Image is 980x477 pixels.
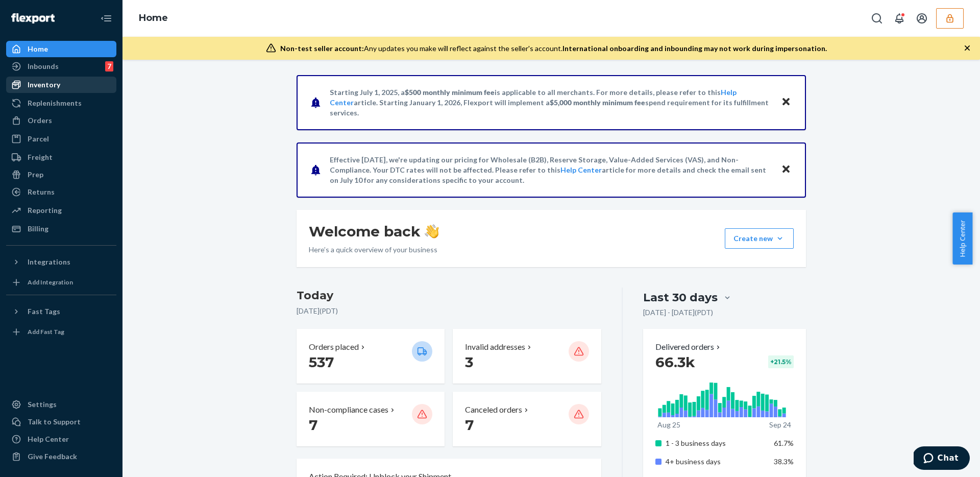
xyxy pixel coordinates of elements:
span: $5,000 monthly minimum fee [550,98,645,107]
span: 7 [309,416,317,434]
p: Aug 25 [657,420,680,430]
div: Inventory [28,80,60,90]
p: Here’s a quick overview of your business [309,245,439,255]
button: Close [779,95,793,110]
span: 537 [309,353,334,371]
div: Returns [28,187,55,197]
a: Inbounds7 [6,58,116,75]
button: Close Navigation [96,8,116,29]
button: Talk to Support [6,414,116,430]
a: Freight [6,149,116,165]
p: [DATE] ( PDT ) [297,306,601,316]
a: Help Center [560,165,602,174]
a: Add Integration [6,274,116,291]
h3: Today [297,288,601,304]
button: Open account menu [912,8,932,29]
a: Reporting [6,202,116,219]
a: Add Fast Tag [6,324,116,340]
button: Close [779,162,793,177]
div: Last 30 days [643,290,718,305]
div: Fast Tags [28,306,60,317]
div: Talk to Support [28,417,81,427]
a: Inventory [6,77,116,93]
button: Orders placed 537 [297,329,445,384]
div: Freight [28,152,53,162]
button: Help Center [952,212,972,265]
span: 66.3k [655,353,695,371]
div: Any updates you make will reflect against the seller's account. [280,43,827,54]
a: Parcel [6,131,116,147]
div: Home [28,44,48,54]
button: Canceled orders 7 [453,392,601,446]
p: Orders placed [309,341,359,353]
p: Starting July 1, 2025, a is applicable to all merchants. For more details, please refer to this a... [330,87,771,118]
div: Add Integration [28,278,73,287]
span: $500 monthly minimum fee [405,88,495,97]
div: Reporting [28,205,62,216]
img: Flexport logo [11,13,55,23]
a: Home [139,12,168,23]
div: Orders [28,115,52,126]
div: + 21.5 % [768,355,794,368]
p: Effective [DATE], we're updating our pricing for Wholesale (B2B), Reserve Storage, Value-Added Se... [330,155,771,185]
span: Non-test seller account: [280,44,364,53]
span: 38.3% [774,457,794,466]
a: Settings [6,396,116,413]
p: 4+ business days [666,457,766,467]
div: Prep [28,170,43,180]
div: Billing [28,224,48,234]
div: Add Fast Tag [28,327,64,336]
p: Non-compliance cases [309,404,388,416]
button: Fast Tags [6,303,116,320]
span: 3 [465,353,473,371]
button: Integrations [6,254,116,270]
div: Give Feedback [28,451,77,462]
span: 7 [465,416,474,434]
a: Help Center [6,431,116,447]
iframe: Opens a widget where you can chat to one of our agents [914,446,970,472]
a: Orders [6,112,116,129]
div: Inbounds [28,61,59,71]
p: Canceled orders [465,404,522,416]
button: Give Feedback [6,448,116,465]
h1: Welcome back [309,222,439,241]
button: Non-compliance cases 7 [297,392,445,446]
a: Billing [6,221,116,237]
div: Settings [28,399,57,410]
div: Parcel [28,134,49,144]
p: Sep 24 [769,420,791,430]
a: Home [6,41,116,57]
div: Help Center [28,434,69,444]
ol: breadcrumbs [131,4,176,33]
button: Invalid addresses 3 [453,329,601,384]
div: 7 [105,61,113,71]
button: Open notifications [889,8,910,29]
button: Delivered orders [655,341,722,353]
p: 1 - 3 business days [666,438,766,448]
div: Replenishments [28,98,82,108]
p: [DATE] - [DATE] ( PDT ) [643,307,713,318]
span: International onboarding and inbounding may not work during impersonation. [562,44,827,53]
span: 61.7% [774,439,794,447]
a: Replenishments [6,95,116,111]
button: Create new [725,228,794,249]
a: Returns [6,184,116,200]
a: Prep [6,166,116,183]
div: Integrations [28,257,70,267]
p: Invalid addresses [465,341,525,353]
img: hand-wave emoji [425,224,439,238]
button: Open Search Box [867,8,887,29]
